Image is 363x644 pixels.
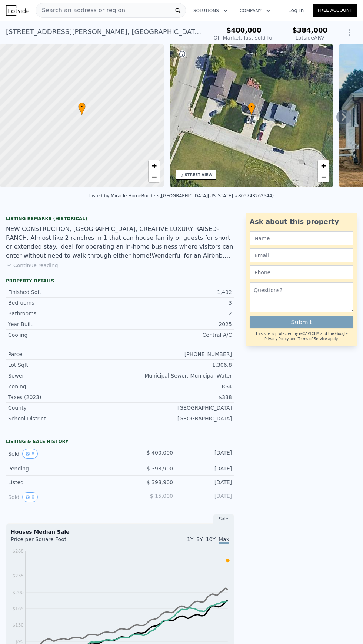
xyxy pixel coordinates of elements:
button: Solutions [187,4,234,17]
button: Submit [250,316,353,328]
span: $ 398,900 [147,479,173,485]
div: Bathrooms [8,310,120,317]
div: 1,492 [120,288,232,296]
div: Houses Median Sale [11,528,229,536]
button: View historical data [22,492,38,502]
span: $400,000 [226,26,262,34]
a: Terms of Service [298,337,327,341]
span: − [151,172,156,181]
div: [DATE] [179,465,232,472]
div: Sold [8,492,114,502]
div: [DATE] [179,492,232,502]
div: Ask about this property [250,217,353,227]
span: $ 400,000 [147,450,173,456]
div: STREET VIEW [185,172,213,178]
span: $ 398,900 [147,466,173,472]
div: Lot Sqft [8,361,120,369]
div: NEW CONSTRUCTION, [GEOGRAPHIC_DATA], CREATIVE LUXURY RAISED-RANCH. Almost like 2 ranches in 1 tha... [6,225,234,260]
input: Name [250,231,353,245]
span: + [321,161,326,170]
div: Bedrooms [8,299,120,306]
div: 2025 [120,321,232,328]
button: View historical data [22,449,38,459]
div: Municipal Sewer, Municipal Water [120,372,232,379]
div: RS4 [120,383,232,390]
div: [DATE] [179,449,232,459]
div: $338 [120,393,232,401]
tspan: $288 [12,549,24,554]
div: Sewer [8,372,120,379]
span: 10Y [206,536,216,542]
span: − [321,172,326,181]
a: Zoom out [318,171,329,182]
div: [PHONE_NUMBER] [120,350,232,358]
span: • [78,104,86,110]
div: [DATE] [179,479,232,486]
span: + [151,161,156,170]
div: • [248,103,255,115]
tspan: $235 [12,573,24,578]
span: Max [219,536,229,544]
div: Zoning [8,383,120,390]
input: Phone [250,265,353,279]
div: • [78,103,86,115]
div: Taxes (2023) [8,393,120,401]
a: Zoom out [149,171,160,182]
div: [GEOGRAPHIC_DATA] [120,415,232,422]
span: 1Y [187,536,193,542]
a: Log In [279,7,313,14]
tspan: $165 [12,606,24,611]
div: Central A/C [120,331,232,339]
img: Lotside [6,5,29,16]
span: • [248,104,255,110]
span: $ 15,000 [150,493,173,499]
tspan: $200 [12,590,24,595]
div: Off Market, last sold for [213,34,274,41]
div: Listed [8,479,114,486]
div: 2 [120,310,232,317]
span: 3Y [196,536,203,542]
div: 1,306.8 [120,361,232,369]
div: Parcel [8,350,120,358]
button: Company [234,4,276,17]
div: This site is protected by reCAPTCHA and the Google and apply. [250,331,353,342]
button: Continue reading [6,262,58,269]
button: Show Options [342,25,357,40]
div: [STREET_ADDRESS][PERSON_NAME] , [GEOGRAPHIC_DATA] , WI 53223 [6,27,202,37]
div: [GEOGRAPHIC_DATA] [120,404,232,412]
div: LISTING & SALE HISTORY [6,439,234,446]
div: Listed by Miracle HomeBuilders ([GEOGRAPHIC_DATA][US_STATE] #803748262544) [89,193,274,198]
span: Search an address or region [36,6,125,15]
tspan: $130 [12,623,24,628]
div: Pending [8,465,114,472]
div: School District [8,415,120,422]
div: Property details [6,278,234,284]
div: Price per Square Foot [11,536,120,547]
div: Year Built [8,321,120,328]
div: Sale [213,514,234,524]
div: Sold [8,449,114,459]
div: Cooling [8,331,120,339]
div: Lotside ARV [292,34,327,41]
span: $384,000 [292,26,327,34]
a: Free Account [313,4,357,17]
div: Listing Remarks (Historical) [6,216,234,222]
div: Finished Sqft [8,288,120,296]
a: Zoom in [149,160,160,171]
a: Privacy Policy [264,337,289,341]
div: County [8,404,120,412]
div: 3 [120,299,232,306]
input: Email [250,248,353,262]
a: Zoom in [318,160,329,171]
